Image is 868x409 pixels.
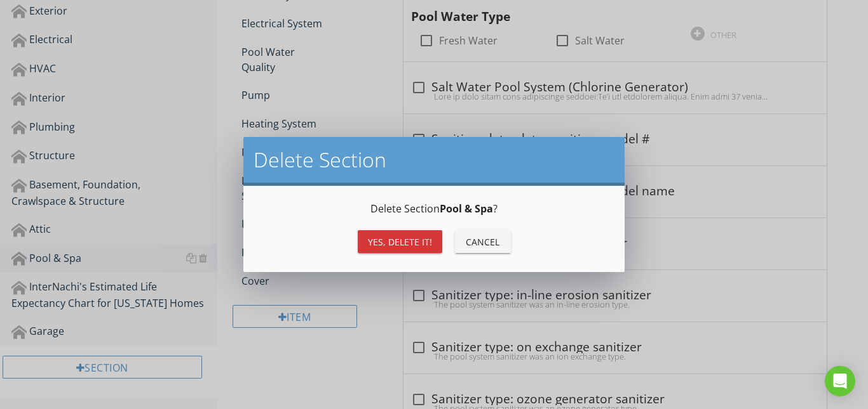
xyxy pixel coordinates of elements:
[259,201,609,216] p: Delete Section ?
[368,235,432,249] div: Yes, Delete it!
[465,235,501,249] div: Cancel
[254,147,614,172] h2: Delete Section
[358,230,442,253] button: Yes, Delete it!
[440,202,493,216] strong: Pool & Spa
[455,230,511,253] button: Cancel
[825,366,855,396] div: Open Intercom Messenger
